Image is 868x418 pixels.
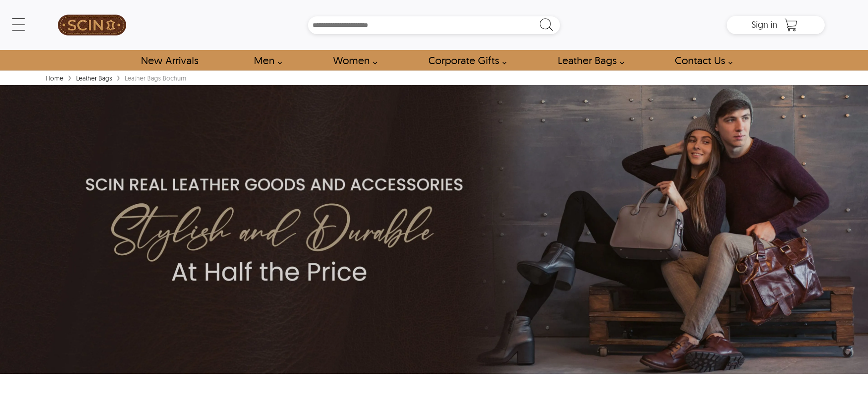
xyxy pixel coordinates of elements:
[43,74,66,82] a: Home
[782,18,800,32] a: Shopping Cart
[123,74,189,83] div: Leather Bags Bochum
[323,50,382,71] a: Shop Women Leather Jackets
[117,69,120,85] span: ›
[751,22,777,29] a: Sign in
[664,50,738,71] a: contact-us
[243,50,287,71] a: shop men's leather jackets
[68,69,72,85] span: ›
[58,5,126,45] img: SCIN
[130,50,208,71] a: Shop New Arrivals
[74,74,114,82] a: Leather Bags
[751,19,777,30] span: Sign in
[547,50,629,71] a: Shop Leather Bags
[418,50,512,71] a: Shop Leather Corporate Gifts
[43,5,141,45] a: SCIN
